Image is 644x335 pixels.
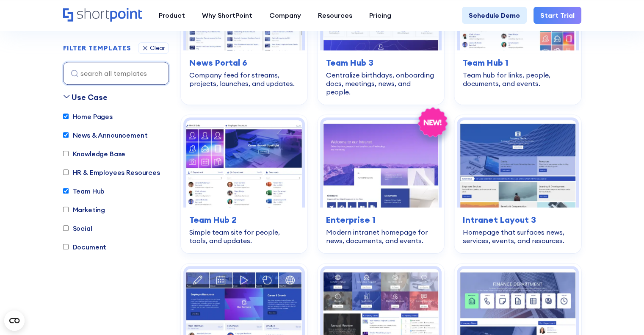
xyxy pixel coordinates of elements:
[361,7,400,24] a: Pricing
[463,71,572,88] div: Team hub for links, people, documents, and events.
[318,10,352,20] div: Resources
[454,115,581,253] a: Intranet Layout 3 – SharePoint Homepage Template: Homepage that surfaces news, services, events, ...
[310,7,361,24] a: Resources
[63,188,69,194] input: Team Hub
[463,56,572,69] h3: Team Hub 1
[189,56,299,69] h3: News Portal 6
[463,228,572,245] div: Homepage that surfaces news, services, events, and resources.
[193,7,261,24] a: Why ShortPoint
[181,115,307,253] a: Team Hub 2 – SharePoint Template Team Site: Simple team site for people, tools, and updates.Team ...
[463,213,572,226] h3: Intranet Layout 3
[63,226,69,231] input: Social
[63,114,69,119] input: Home Pages
[63,242,107,252] label: Document
[63,186,105,196] label: Team Hub
[63,151,69,157] input: Knowledge Base
[63,130,148,140] label: News & Announcement
[63,244,69,250] input: Document
[269,10,301,20] div: Company
[63,205,105,215] label: Marketing
[4,310,25,331] button: Open CMP widget
[186,120,302,207] img: Team Hub 2 – SharePoint Template Team Site: Simple team site for people, tools, and updates.
[63,223,92,233] label: Social
[326,71,436,96] div: Centralize birthdays, onboarding docs, meetings, news, and people.
[63,170,69,175] input: HR & Employees Resources
[326,213,436,226] h3: Enterprise 1
[369,10,391,20] div: Pricing
[326,56,436,69] h3: Team Hub 3
[189,213,299,226] h3: Team Hub 2
[63,207,69,213] input: Marketing
[533,7,581,24] a: Start Trial
[189,71,299,88] div: Company feed for streams, projects, launches, and updates.
[159,10,185,20] div: Product
[63,133,69,138] input: News & Announcement
[460,120,575,207] img: Intranet Layout 3 – SharePoint Homepage Template: Homepage that surfaces news, services, events, ...
[72,91,108,103] div: Use Case
[63,167,160,177] label: HR & Employees Resources
[189,228,299,245] div: Simple team site for people, tools, and updates.
[63,149,126,159] label: Knowledge Base
[150,7,193,24] a: Product
[63,8,142,22] a: Home
[261,7,310,24] a: Company
[326,228,436,245] div: Modern intranet homepage for news, documents, and events.
[318,115,444,253] a: Enterprise 1 – SharePoint Homepage Design: Modern intranet homepage for news, documents, and even...
[202,10,252,20] div: Why ShortPoint
[150,45,165,51] div: Clear
[602,294,644,335] iframe: Chat Widget
[63,45,131,52] div: FILTER TEMPLATES
[323,120,439,207] img: Enterprise 1 – SharePoint Homepage Design: Modern intranet homepage for news, documents, and events.
[462,7,527,24] a: Schedule Demo
[63,111,113,122] label: Home Pages
[63,62,169,85] input: search all templates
